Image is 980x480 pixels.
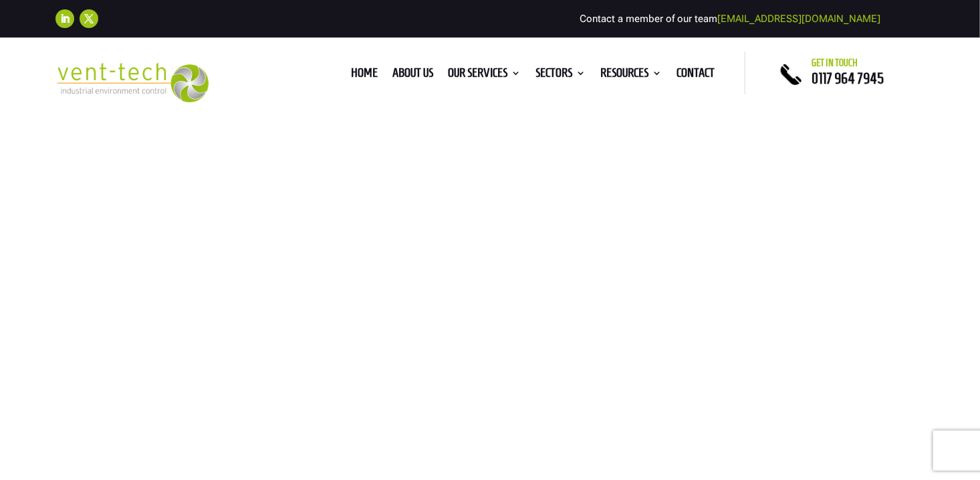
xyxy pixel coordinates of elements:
[535,68,586,83] a: Sectors
[448,68,521,83] a: Our Services
[392,68,433,83] a: About us
[717,13,880,25] a: [EMAIL_ADDRESS][DOMAIN_NAME]
[677,68,715,83] a: Contact
[812,57,858,68] span: Get in touch
[55,63,209,102] img: 2023-09-27T08_35_16.549ZVENT-TECH---Clear-background
[600,68,662,83] a: Resources
[351,68,378,83] a: Home
[80,9,98,28] a: Follow on X
[580,13,880,25] span: Contact a member of our team
[812,70,884,86] a: 0117 964 7945
[55,9,74,28] a: Follow on LinkedIn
